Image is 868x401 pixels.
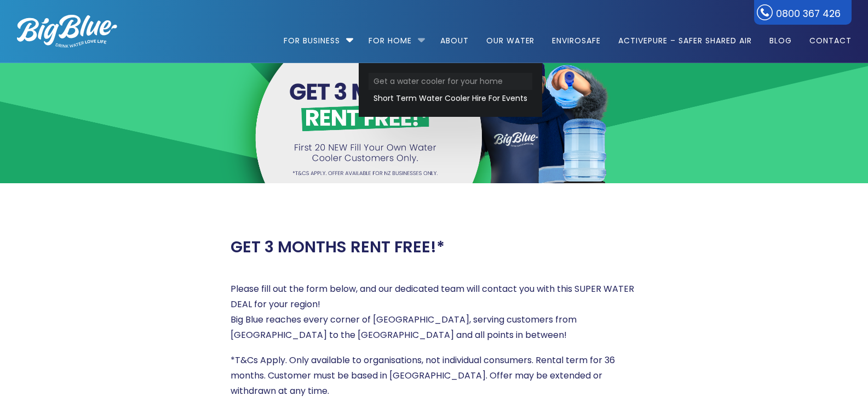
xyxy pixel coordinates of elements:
[796,329,853,386] iframe: Chatbot
[17,15,117,48] img: logo
[369,73,532,90] a: Get a water cooler for your home
[231,238,445,257] h2: GET 3 MONTHS RENT FREE!*
[231,353,638,399] p: *T&Cs Apply. Only available to organisations, not individual consumers. Rental term for 36 months...
[231,281,638,343] p: Please fill out the form below, and our dedicated team will contact you with this SUPER WATER DEA...
[369,90,532,107] a: Short Term Water Cooler Hire For Events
